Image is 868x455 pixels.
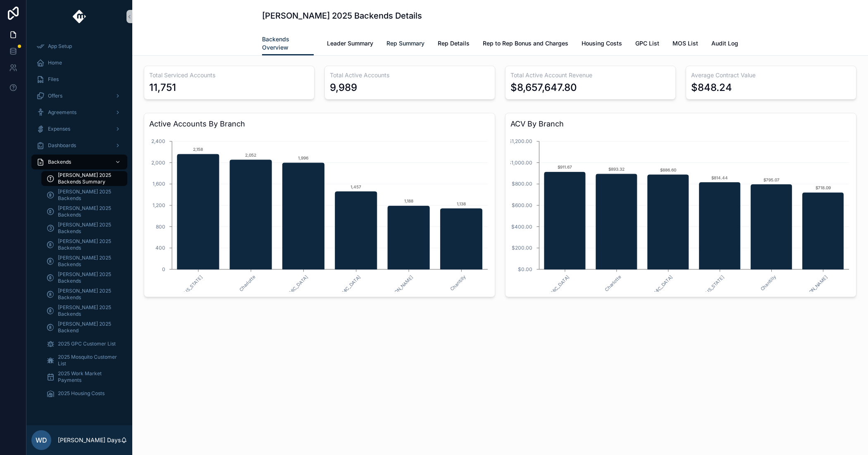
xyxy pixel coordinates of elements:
span: MOS List [672,39,698,48]
text: 1,138 [457,201,466,206]
div: chart [510,133,851,292]
tspan: 800 [156,224,165,230]
text: 1,457 [351,184,361,189]
text: Chantilly [449,274,467,292]
span: [PERSON_NAME] 2025 Backends [58,188,119,202]
div: 11,751 [149,81,176,94]
a: GPC List [635,36,659,52]
a: [PERSON_NAME] 2025 Backends [41,237,127,252]
a: Backends [31,155,127,169]
a: Rep Details [438,36,470,52]
text: $911.67 [558,164,572,169]
tspan: $600.00 [512,202,532,208]
a: MOS List [672,36,698,52]
a: App Setup [31,39,127,54]
text: Charlotte [604,274,622,293]
a: Housing Costs [582,36,622,52]
span: [PERSON_NAME] 2025 Backends [58,222,119,235]
tspan: $400.00 [511,224,532,230]
a: [PERSON_NAME] 2025 Backends [41,188,127,202]
span: Expenses [48,126,70,132]
a: [PERSON_NAME] 2025 Backends [41,287,127,302]
span: Leader Summary [327,39,373,48]
text: $814.44 [711,175,728,180]
a: 2025 Work Market Payments [41,369,127,384]
tspan: 0 [162,266,165,272]
span: Backends [48,159,71,165]
text: 2,052 [245,152,256,157]
div: $848.24 [691,81,732,94]
span: [PERSON_NAME] 2025 Backends [58,205,119,218]
a: Rep to Rep Bonus and Charges [483,36,568,52]
tspan: 2,000 [151,160,165,166]
text: $893.32 [608,167,625,172]
text: Charlotte [238,274,257,293]
h3: Total Active Account Revenue [510,71,670,79]
span: Rep to Rep Bonus and Charges [483,39,568,48]
h3: Total Serviced Accounts [149,71,309,79]
a: [PERSON_NAME] 2025 Backends Summary [41,171,127,186]
h1: [PERSON_NAME] 2025 Backends Details [262,10,422,21]
a: [PERSON_NAME] 2025 Backends [41,303,127,318]
span: Agreements [48,109,76,116]
text: $795.07 [763,177,780,182]
a: [PERSON_NAME] 2025 Backends [41,221,127,236]
span: [PERSON_NAME] 2025 Backends Summary [58,172,119,185]
tspan: 1,200 [153,202,165,208]
text: 1,996 [298,155,308,160]
a: Offers [31,88,127,103]
a: Leader Summary [327,36,373,52]
a: [PERSON_NAME] 2025 Backends [41,270,127,285]
div: chart [149,133,490,292]
tspan: $1,200.00 [508,138,532,144]
span: [PERSON_NAME] 2025 Backends [58,238,119,251]
p: [PERSON_NAME] Days [58,436,121,444]
h3: Total Active Accounts [330,71,490,79]
span: WD [36,435,47,445]
tspan: $0.00 [518,266,532,272]
div: $8,657,647.80 [510,81,577,94]
div: 9,989 [330,81,357,94]
text: [US_STATE] [181,274,204,296]
span: 2025 Housing Costs [58,390,105,397]
a: Audit Log [711,36,738,52]
span: GPC List [635,39,659,48]
span: 2025 GPC Customer List [58,341,116,347]
div: scrollable content [26,33,132,412]
span: Audit Log [711,39,738,48]
span: Housing Costs [582,39,622,48]
a: [PERSON_NAME] 2025 Backend [41,320,127,335]
a: Dashboards [31,138,127,153]
span: Home [48,60,62,66]
text: 2,158 [193,147,203,152]
span: Files [48,76,59,83]
span: Offers [48,93,62,99]
a: Rep Summary [386,36,424,52]
a: 2025 Mosquito Customer List [41,353,127,368]
text: Chantilly [759,274,777,292]
tspan: $200.00 [512,245,532,251]
a: Files [31,72,127,87]
span: 2025 Work Market Payments [58,370,119,384]
tspan: 2,400 [151,138,165,144]
a: Home [31,55,127,70]
a: 2025 Housing Costs [41,386,127,401]
tspan: 1,600 [153,181,165,187]
a: [PERSON_NAME] 2025 Backends [41,254,127,269]
text: $718.09 [816,185,831,190]
text: [PERSON_NAME] [798,274,829,305]
span: Rep Summary [386,39,424,48]
span: [PERSON_NAME] 2025 Backends [58,304,119,317]
span: Dashboards [48,142,76,149]
text: [US_STATE] [703,274,725,296]
span: [PERSON_NAME] 2025 Backends [58,288,119,301]
text: [PERSON_NAME] [384,274,415,305]
span: App Setup [48,43,72,50]
tspan: $1,000.00 [508,160,532,166]
span: 2025 Mosquito Customer List [58,354,119,367]
a: 2025 GPC Customer List [41,336,127,351]
span: [PERSON_NAME] 2025 Backend [58,321,119,334]
span: [PERSON_NAME] 2025 Backends [58,255,119,268]
tspan: $800.00 [512,181,532,187]
img: App logo [73,10,86,23]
